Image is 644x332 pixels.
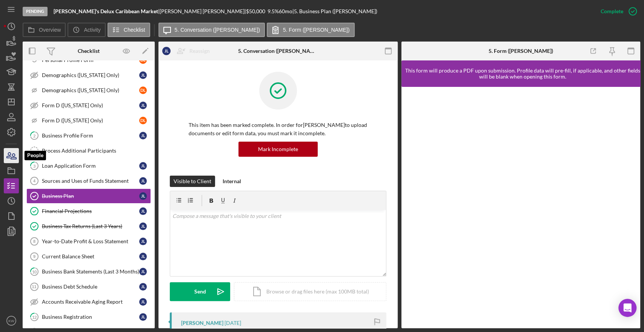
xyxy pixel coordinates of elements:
button: KW [4,313,19,328]
a: 3Loan Application FormJL [26,158,151,173]
div: Complete [601,4,623,19]
tspan: 9 [33,254,35,259]
div: J L [139,207,147,215]
button: Internal [219,176,245,187]
a: Business Tax Returns (Last 3 Years)JL [26,219,151,234]
div: Business Bank Statements (Last 3 Months) [42,269,139,275]
button: Mark Incomplete [238,142,318,157]
div: Sources and Uses of Funds Statement [42,178,139,184]
div: Business Tax Returns (Last 3 Years) [42,223,139,229]
a: Process Additional Participants [26,143,151,158]
a: Demographics ([US_STATE] Only)DL [26,83,151,98]
div: J L [139,313,147,321]
tspan: 3 [33,163,35,168]
a: 10Business Bank Statements (Last 3 Months)JL [26,264,151,279]
div: J L [162,47,171,55]
div: Accounts Receivable Aging Report [42,299,139,305]
div: Demographics ([US_STATE] Only) [42,72,139,78]
div: Current Balance Sheet [42,253,139,259]
div: 5. Form ([PERSON_NAME]) [489,48,553,54]
a: 11Business Debt ScheduleJL [26,279,151,294]
button: Visible to Client [170,176,215,187]
div: 5. Conversation ([PERSON_NAME]) [238,48,318,54]
div: Checklist [78,48,100,54]
label: Overview [39,27,61,33]
div: Visible to Client [174,176,211,187]
button: Send [170,282,230,301]
a: Form D ([US_STATE] Only)DL [26,113,151,128]
div: Internal [223,176,241,187]
text: KW [8,319,14,323]
div: D L [139,86,147,94]
div: | 5. Business Plan ([PERSON_NAME]) [292,8,377,14]
button: Activity [68,23,105,37]
div: J L [139,102,147,109]
div: Year-to-Date Profit & Loss Statement [42,238,139,244]
a: Business PlanJL [26,188,151,204]
label: 5. Conversation ([PERSON_NAME]) [175,27,260,33]
div: D L [139,117,147,124]
div: J L [139,177,147,185]
div: J L [139,283,147,290]
button: Checklist [108,23,150,37]
div: J L [139,253,147,260]
div: Business Debt Schedule [42,284,139,290]
tspan: 10 [32,269,37,274]
div: J L [139,192,147,200]
a: 2Business Profile FormJL [26,128,151,143]
tspan: 11 [32,284,36,289]
div: Open Intercom Messenger [618,299,636,317]
div: Form D ([US_STATE] Only) [42,102,139,108]
label: Activity [84,27,100,33]
div: J L [139,298,147,306]
div: [PERSON_NAME] [PERSON_NAME] | [160,8,246,14]
div: Process Additional Participants [42,148,151,154]
button: Overview [23,23,66,37]
div: Business Profile Form [42,133,139,139]
button: 5. Form ([PERSON_NAME]) [267,23,355,37]
div: J L [139,238,147,245]
div: 9.5 % [267,8,279,14]
button: 5. Conversation ([PERSON_NAME]) [158,23,265,37]
div: | [54,8,160,14]
a: 9Current Balance SheetJL [26,249,151,264]
div: Demographics ([US_STATE] Only) [42,87,139,93]
tspan: 12 [32,314,37,319]
b: [PERSON_NAME]'s Delux Caribbean Market [54,8,158,14]
div: Pending [23,7,48,16]
button: Complete [593,4,640,19]
a: Form D ([US_STATE] Only)JL [26,98,151,113]
div: Form D ([US_STATE] Only) [42,117,139,124]
a: Financial ProjectionsJL [26,204,151,219]
div: This form will produce a PDF upon submission. Profile data will pre-fill, if applicable, and othe... [405,68,641,80]
div: Send [194,282,206,301]
button: JLReassign [158,43,217,59]
label: 5. Form ([PERSON_NAME]) [283,27,350,33]
div: J L [139,132,147,139]
div: 60 mo [279,8,292,14]
a: 12Business RegistrationJL [26,309,151,324]
a: 4Sources and Uses of Funds StatementJL [26,173,151,188]
div: J L [139,71,147,79]
div: J L [139,162,147,170]
label: Checklist [124,27,145,33]
tspan: 8 [33,239,35,244]
div: Business Registration [42,314,139,320]
span: $50,000 [246,8,265,14]
p: This item has been marked complete. In order for [PERSON_NAME] to upload documents or edit form d... [189,121,367,138]
tspan: 4 [33,179,36,183]
tspan: 2 [33,133,35,138]
div: Financial Projections [42,208,139,214]
a: 8Year-to-Date Profit & Loss StatementJL [26,234,151,249]
div: [PERSON_NAME] [181,320,223,326]
a: Accounts Receivable Aging ReportJL [26,294,151,309]
div: Loan Application Form [42,163,139,169]
div: Reassign [189,43,210,59]
iframe: Lenderfit form [409,94,634,321]
div: J L [139,222,147,230]
div: Business Plan [42,193,139,199]
div: J L [139,268,147,275]
div: Mark Incomplete [258,142,298,157]
time: 2025-09-11 15:05 [224,320,241,326]
a: Demographics ([US_STATE] Only)JL [26,68,151,83]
